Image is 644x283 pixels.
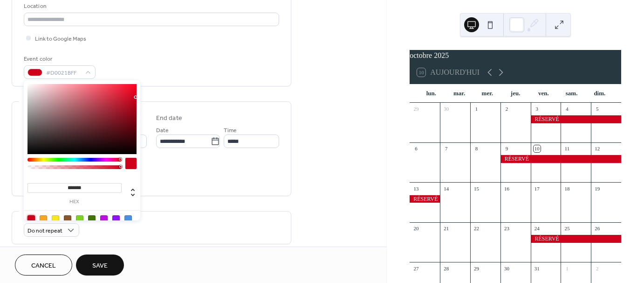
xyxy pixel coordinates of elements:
div: 29 [473,265,480,272]
div: sam. [557,84,585,103]
div: #9013FE [112,215,120,223]
button: Cancel [15,255,72,276]
div: RÉSERVÉ [500,155,621,163]
div: #F5A623 [40,215,47,223]
div: 17 [534,185,541,192]
div: 21 [443,225,450,232]
div: #F8E71C [52,215,59,223]
button: Save [76,255,124,276]
div: 23 [503,225,510,232]
span: Cancel [31,261,56,271]
div: 27 [412,265,419,272]
div: #417505 [88,215,96,223]
span: #D0021BFF [46,68,81,78]
div: 24 [534,225,541,232]
div: 1 [563,265,570,272]
div: 9 [503,145,510,152]
div: 30 [503,265,510,272]
div: RÉSERVÉ [531,235,621,243]
div: RÉSERVÉ [531,115,621,123]
div: 7 [443,145,450,152]
span: Time [224,126,237,135]
div: 19 [594,185,601,192]
div: 16 [503,185,510,192]
div: #4A90E2 [124,215,132,223]
div: mer. [473,84,501,103]
div: 10 [534,145,541,152]
div: 22 [473,225,480,232]
div: dim. [586,84,614,103]
div: 2 [594,265,601,272]
span: Save [92,261,108,271]
div: 18 [563,185,570,192]
div: octobre 2025 [410,50,621,61]
div: Location [24,1,277,11]
div: 12 [594,145,601,152]
div: 8 [473,145,480,152]
div: 2 [503,106,510,113]
div: 3 [534,106,541,113]
div: 28 [443,265,450,272]
div: End date [156,113,182,123]
div: 31 [534,265,541,272]
div: 11 [563,145,570,152]
div: #8B572A [64,215,71,223]
div: 14 [443,185,450,192]
div: RÉSERVÉ [410,195,440,203]
div: 29 [412,106,419,113]
div: 4 [563,106,570,113]
div: 13 [412,185,419,192]
div: #7ED321 [76,215,83,223]
div: 25 [563,225,570,232]
span: Do not repeat [27,226,62,236]
div: 20 [412,225,419,232]
div: jeu. [501,84,529,103]
label: hex [27,199,122,205]
div: 30 [443,106,450,113]
div: ven. [529,84,557,103]
div: #D0021B [27,215,35,223]
div: 26 [594,225,601,232]
div: lun. [417,84,445,103]
div: mar. [445,84,473,103]
div: 15 [473,185,480,192]
div: 6 [412,145,419,152]
div: #BD10E0 [100,215,108,223]
div: 5 [594,106,601,113]
div: Event color [24,54,94,64]
span: Link to Google Maps [35,34,86,44]
span: Date [156,126,169,135]
div: 1 [473,106,480,113]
